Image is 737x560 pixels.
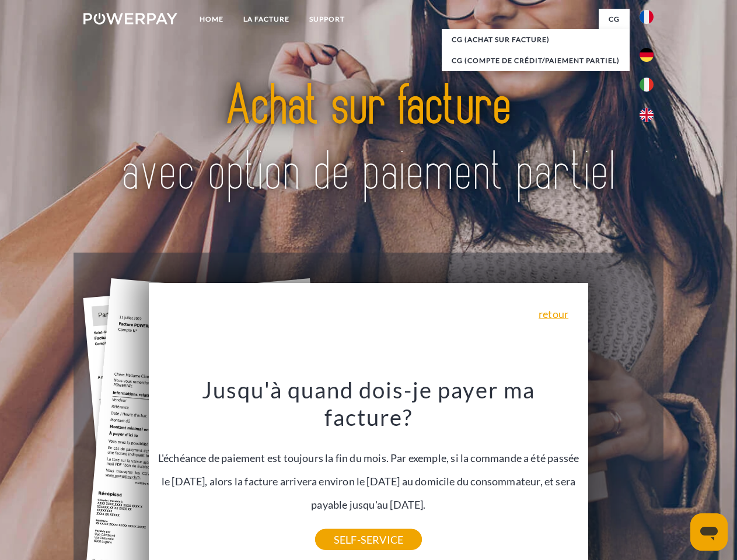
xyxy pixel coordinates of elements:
[315,529,422,550] a: SELF-SERVICE
[156,376,582,540] div: L'échéance de paiement est toujours la fin du mois. Par exemple, si la commande a été passée le [...
[111,56,626,223] img: title-powerpay_fr.svg
[442,50,630,71] a: CG (Compte de crédit/paiement partiel)
[690,513,728,551] iframe: Bouton de lancement de la fenêtre de messagerie
[442,29,630,50] a: CG (achat sur facture)
[190,9,233,30] a: Home
[233,9,299,30] a: LA FACTURE
[299,9,355,30] a: Support
[640,10,654,24] img: fr
[640,108,654,122] img: en
[640,78,654,92] img: it
[640,48,654,62] img: de
[156,376,582,432] h3: Jusqu'à quand dois-je payer ma facture?
[599,9,630,30] a: CG
[83,13,177,24] img: logo-powerpay-white.svg
[539,309,568,319] a: retour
